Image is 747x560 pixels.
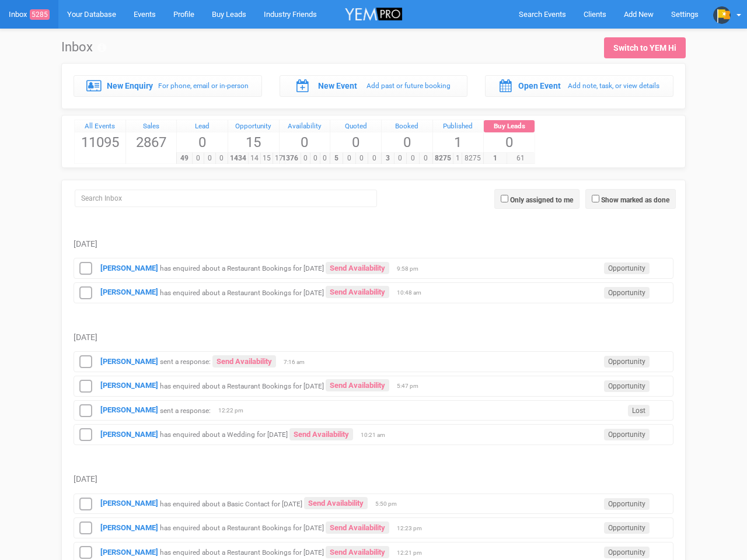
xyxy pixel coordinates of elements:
small: Add note, task, or view details [568,82,659,90]
div: Availability [280,120,330,133]
label: New Enquiry [107,80,153,92]
a: [PERSON_NAME] [100,264,158,272]
a: [PERSON_NAME] [100,381,158,390]
small: has enquired about a Restaurant Bookings for [DATE] [160,288,324,296]
small: has enquired about a Restaurant Bookings for [DATE] [160,381,324,390]
span: 5285 [30,9,50,20]
span: Opportunity [604,547,650,558]
span: 0 [406,153,420,164]
span: Opportunity [604,356,650,367]
a: [PERSON_NAME] [100,288,158,296]
div: Sales [126,120,177,133]
span: 9:58 pm [397,265,426,273]
span: 17 [273,153,285,164]
span: Opportunity [604,429,650,440]
h5: [DATE] [74,240,673,249]
span: 12:22 pm [218,407,247,415]
input: Search Inbox [75,190,377,207]
span: 12:21 pm [397,549,426,557]
a: Send Availability [304,497,368,509]
small: For phone, email or in-person [158,82,249,90]
span: 5 [330,153,343,164]
span: Search Events [519,10,566,19]
span: 1 [483,153,507,164]
span: Opportunity [604,262,650,274]
span: 1376 [279,153,301,164]
a: [PERSON_NAME] [100,548,158,556]
a: Send Availability [289,428,353,440]
a: Send Availability [326,546,389,558]
span: 15 [228,132,279,152]
span: 10:21 am [361,431,390,439]
a: Send Availability [326,262,389,274]
span: 8275 [432,153,454,164]
small: sent a response: [160,358,211,366]
span: 49 [176,153,193,164]
a: New Enquiry For phone, email or in-person [74,75,262,96]
span: 0 [419,153,432,164]
span: Opportunity [604,287,650,299]
span: 0 [343,153,356,164]
span: 0 [382,132,432,152]
span: 7:16 am [284,358,313,366]
span: 3 [381,153,395,164]
small: has enquired about a Basic Contact for [DATE] [160,499,302,508]
span: 11095 [75,132,125,152]
a: All Events [75,120,125,133]
span: 0 [301,153,310,164]
span: 15 [260,153,273,164]
span: Opportunity [604,380,650,392]
small: Add past or future booking [366,82,451,90]
a: [PERSON_NAME] [100,405,158,414]
small: sent a response: [160,406,211,414]
a: Send Availability [326,521,389,534]
span: 14 [248,153,261,164]
a: [PERSON_NAME] [100,523,158,532]
span: 1 [433,132,484,152]
label: Open Event [518,80,561,92]
a: Send Availability [212,355,276,367]
span: 1 [453,153,462,164]
span: Clients [584,10,606,19]
span: 0 [215,153,228,164]
strong: [PERSON_NAME] [100,430,158,439]
a: Lead [177,120,228,133]
a: Quoted [330,120,381,133]
a: Open Event Add note, task, or view details [485,75,673,96]
span: 1434 [228,153,249,164]
img: profile.png [713,6,731,24]
h5: [DATE] [74,475,673,484]
span: 0 [280,132,330,152]
a: Published [433,120,484,133]
a: [PERSON_NAME] [100,499,158,508]
h1: Inbox [61,40,106,54]
h5: [DATE] [74,333,673,342]
span: 0 [192,153,204,164]
small: has enquired about a Restaurant Bookings for [DATE] [160,524,324,532]
span: 8275 [462,153,483,164]
span: 12:23 pm [397,524,426,533]
span: 0 [368,153,381,164]
a: Booked [382,120,432,133]
span: 0 [355,153,369,164]
span: 0 [310,153,320,164]
a: New Event Add past or future booking [280,75,468,96]
span: 2867 [126,132,177,152]
label: New Event [318,80,357,92]
a: Buy Leads [484,120,535,133]
span: 5:47 pm [397,382,426,390]
small: has enquired about a Restaurant Bookings for [DATE] [160,264,324,272]
a: Send Availability [326,286,389,298]
span: 0 [330,132,381,152]
span: 10:48 am [397,289,426,297]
